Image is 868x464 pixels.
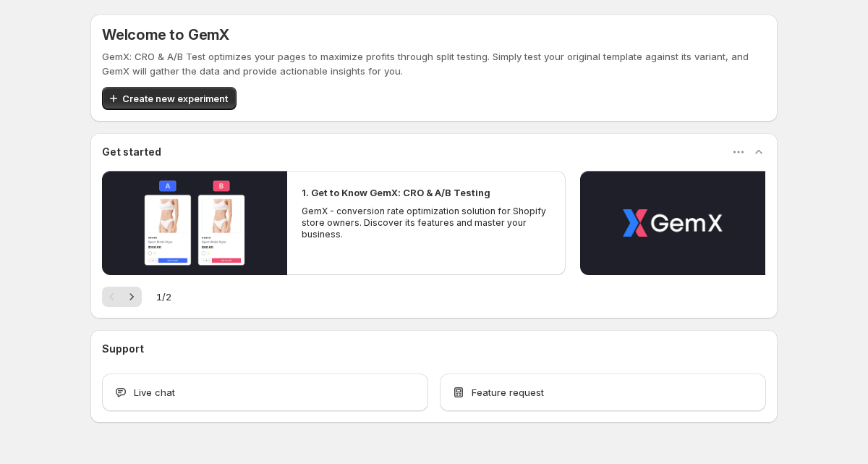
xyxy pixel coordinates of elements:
span: Create new experiment [122,91,228,106]
h5: Welcome to GemX [102,26,229,43]
h2: 1. Get to Know GemX: CRO & A/B Testing [302,185,490,200]
span: 1 / 2 [156,290,171,304]
nav: Pagination [102,287,142,307]
button: Play video [580,171,765,275]
p: GemX: CRO & A/B Test optimizes your pages to maximize profits through split testing. Simply test ... [102,49,766,78]
span: Live chat [134,385,175,400]
h3: Support [102,342,144,356]
button: Create new experiment [102,87,237,110]
span: Feature request [472,385,544,400]
button: Next [122,287,142,307]
h3: Get started [102,145,161,159]
p: GemX - conversion rate optimization solution for Shopify store owners. Discover its features and ... [302,206,550,240]
button: Play video [102,171,287,275]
